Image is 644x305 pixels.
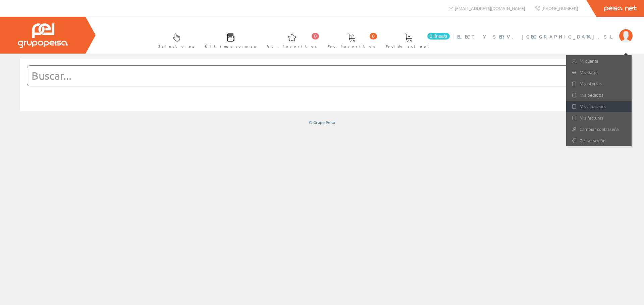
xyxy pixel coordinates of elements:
a: ELECT. Y SERV. [GEOGRAPHIC_DATA], SL [457,28,633,34]
a: Últimas compras [198,28,260,52]
a: Mis ofertas [566,78,632,89]
span: Pedido actual [386,43,431,50]
div: © Grupo Peisa [20,120,624,125]
a: Mis pedidos [566,89,632,101]
a: Mi cuenta [566,55,632,67]
span: [EMAIL_ADDRESS][DOMAIN_NAME] [455,5,525,11]
span: Selectores [158,43,195,50]
a: 0 línea/s Pedido actual [379,28,451,52]
img: Grupo Peisa [18,23,68,48]
a: Selectores [152,28,198,52]
a: Mis datos [566,67,632,78]
a: Mis albaranes [566,101,632,112]
span: [PHONE_NUMBER] [541,5,578,11]
a: Cerrar sesión [566,135,632,146]
a: Cambiar contraseña [566,124,632,135]
span: 0 [370,33,377,40]
span: Ped. favoritos [328,43,375,50]
input: Buscar... [27,66,600,86]
span: 0 [312,33,319,40]
span: ELECT. Y SERV. [GEOGRAPHIC_DATA], SL [457,33,616,40]
a: Mis facturas [566,112,632,124]
span: Art. favoritos [267,43,317,50]
span: 0 línea/s [427,33,450,40]
span: Últimas compras [205,43,256,50]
